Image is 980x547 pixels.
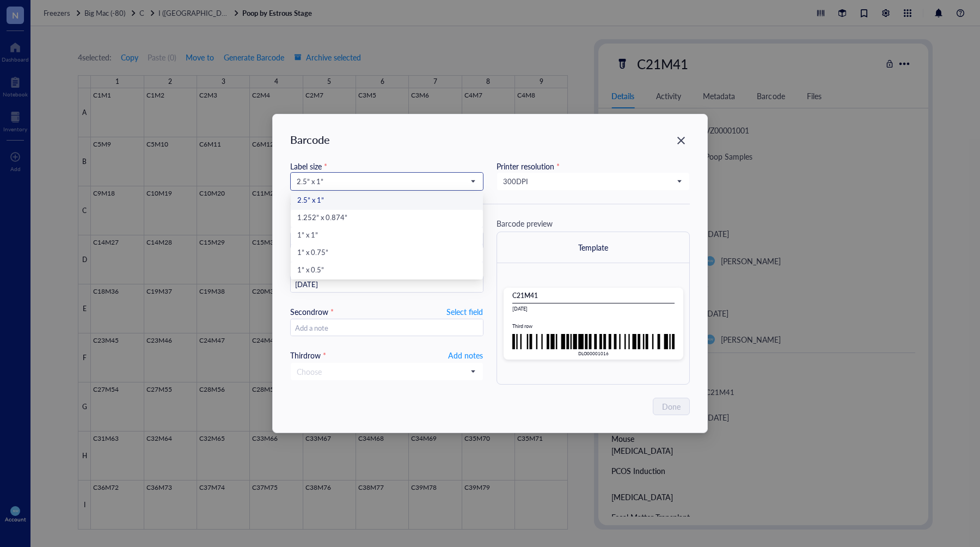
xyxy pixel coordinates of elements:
span: 300 DPI [503,177,681,186]
div: Barcode preview [497,217,690,229]
span: 2.5” x 1” [297,177,475,186]
div: C21M41 [512,291,675,301]
div: DLO00001016 [512,350,675,357]
div: 1.252” x 0.874” [291,210,483,227]
div: Template [578,241,608,253]
button: Done [653,398,690,415]
div: Barcode ID [290,217,483,229]
div: 2.5” x 1” [297,195,476,207]
div: Second row [290,306,334,318]
div: 1” x 0.75” [291,245,483,262]
div: First row [290,262,323,274]
div: 1” x 1” [297,230,476,242]
span: Add notes [448,349,483,362]
button: Select field [446,306,483,318]
img: XrBaDAAAAAZJREFUAwCkdGKDBOn+DwAAAABJRU5ErkJggg== [512,334,675,350]
input: Add a note [291,319,483,337]
span: Select field [446,305,483,318]
span: Close [672,134,690,147]
div: 1” x 0.75” [297,247,476,259]
div: [DATE] [512,306,675,312]
div: Barcode [290,132,330,147]
button: Add notes [448,349,483,361]
div: Third row [512,323,675,330]
div: 1.252” x 0.874” [297,212,476,224]
div: 2.5” x 1” [291,192,483,210]
div: 1” x 0.5” [291,262,483,279]
div: Third row [290,349,326,361]
div: 1” x 1” [291,227,483,245]
div: Printer resolution [497,160,690,172]
div: 1” x 0.5” [297,265,476,277]
div: Label size [290,160,483,172]
button: Close [672,132,690,149]
input: Add a note [291,276,483,293]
